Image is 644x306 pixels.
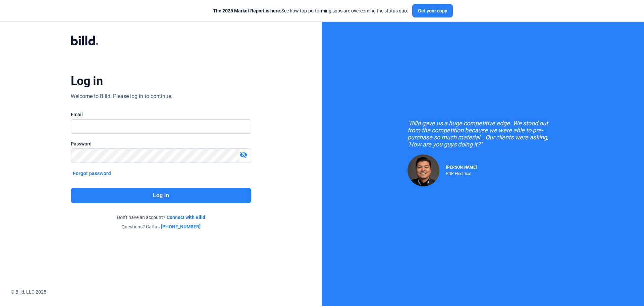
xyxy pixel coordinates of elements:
div: See how top-performing subs are overcoming the status quo. [213,7,408,14]
div: Questions? Call us [71,223,251,230]
button: Log in [71,188,251,203]
div: RDP Electrical [446,170,477,176]
div: Email [71,111,251,118]
img: Raul Pacheco [408,155,439,186]
div: Log in [71,74,103,88]
div: Password [71,140,251,147]
mat-icon: visibility_off [239,151,248,159]
span: The 2025 Market Report is here: [213,8,281,13]
a: Connect with Billd [167,214,205,221]
a: [PHONE_NUMBER] [161,223,201,230]
span: [PERSON_NAME] [446,165,477,170]
div: Welcome to Billd! Please log in to continue. [71,92,172,100]
div: Don't have an account? [71,214,251,221]
div: "Billd gave us a huge competitive edge. We stood out from the competition because we were able to... [408,120,558,148]
button: Get your copy [412,4,453,17]
button: Forgot password [71,170,113,177]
